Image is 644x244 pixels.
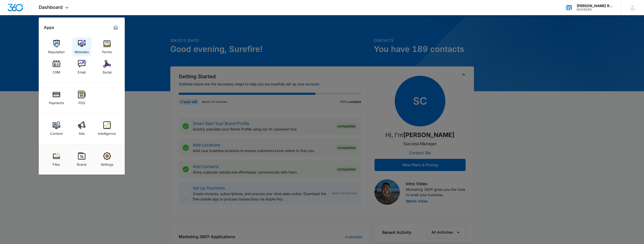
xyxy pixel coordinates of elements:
[50,129,63,136] div: Content
[47,88,66,107] a: Payments
[72,119,91,138] a: Ads
[97,119,117,138] a: Intelligence
[78,98,85,105] div: POS
[79,129,85,136] div: Ads
[74,47,89,54] div: Websites
[577,8,614,11] div: account id
[47,150,66,169] a: Files
[78,68,86,74] div: Email
[77,160,86,166] div: Brand
[49,98,64,105] div: Payments
[97,58,117,77] a: Social
[72,88,91,107] a: POS
[101,160,113,166] div: Settings
[47,58,66,77] a: CRM
[97,37,117,57] a: Forms
[72,150,91,169] a: Brand
[72,58,91,77] a: Email
[53,68,60,74] div: CRM
[47,37,66,57] a: Reputation
[98,129,116,136] div: Intelligence
[53,160,60,166] div: Files
[112,24,120,32] a: Marketing 360® Dashboard
[577,4,614,8] div: account name
[102,47,112,54] div: Forms
[47,119,66,138] a: Content
[39,5,63,10] span: Dashboard
[44,25,54,30] h2: Apps
[72,37,91,57] a: Websites
[48,47,65,54] div: Reputation
[102,68,112,74] div: Social
[97,150,117,169] a: Settings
